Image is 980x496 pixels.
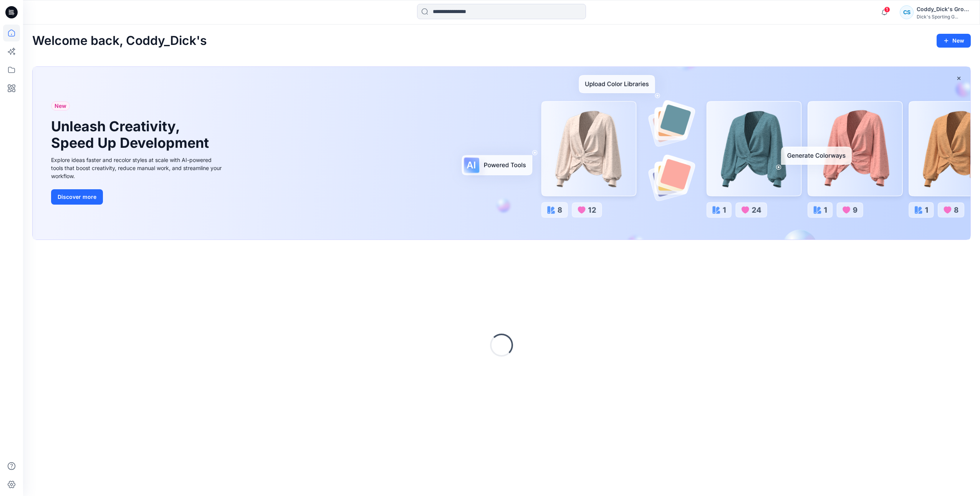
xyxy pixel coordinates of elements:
button: Discover more [51,189,103,205]
div: Coddy_Dick's Group [917,5,970,14]
div: Explore ideas faster and recolor styles at scale with AI-powered tools that boost creativity, red... [51,156,224,180]
span: 1 [884,7,890,13]
a: Discover more [51,189,224,205]
div: CS [900,5,914,19]
button: New [937,34,971,48]
span: New [55,101,66,111]
h2: Welcome back, Coddy_Dick's [32,34,207,48]
h1: Unleash Creativity, Speed Up Development [51,118,212,151]
div: Dick's Sporting G... [917,14,970,20]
